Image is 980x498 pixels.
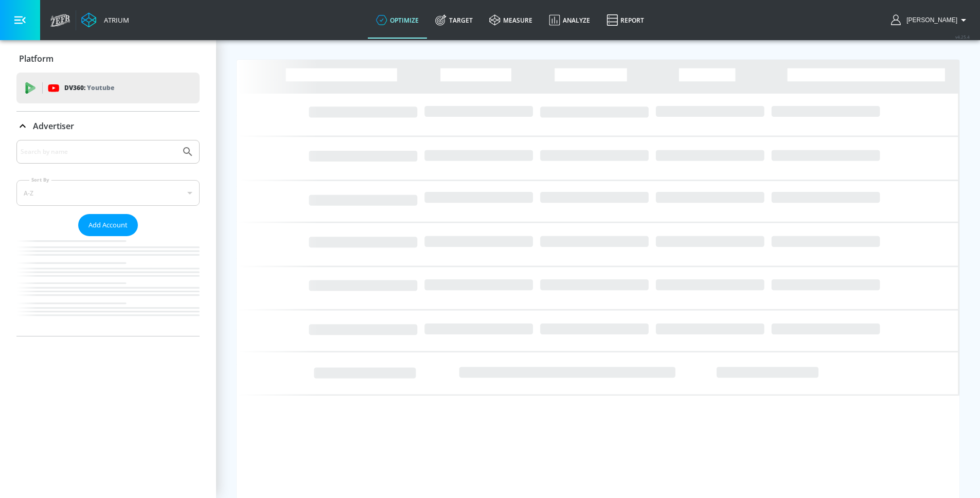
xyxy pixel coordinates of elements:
[19,53,54,64] p: Platform
[541,2,598,39] a: Analyze
[87,82,114,93] p: Youtube
[100,15,129,25] div: Atrium
[78,214,138,236] button: Add Account
[16,73,200,103] div: DV360: Youtube
[891,14,970,26] button: [PERSON_NAME]
[598,2,652,39] a: Report
[64,82,114,94] p: DV360:
[16,140,200,336] div: Advertiser
[368,2,427,39] a: optimize
[16,180,200,206] div: A-Z
[16,112,200,140] div: Advertiser
[21,145,176,158] input: Search by name
[29,176,51,183] label: Sort By
[33,120,74,132] p: Advertiser
[902,16,957,24] span: login as: victor.avalos@zefr.com
[88,219,128,231] span: Add Account
[427,2,481,39] a: Target
[955,34,970,40] span: v 4.25.4
[16,236,200,336] nav: list of Advertiser
[481,2,541,39] a: measure
[16,44,200,73] div: Platform
[81,12,129,28] a: Atrium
